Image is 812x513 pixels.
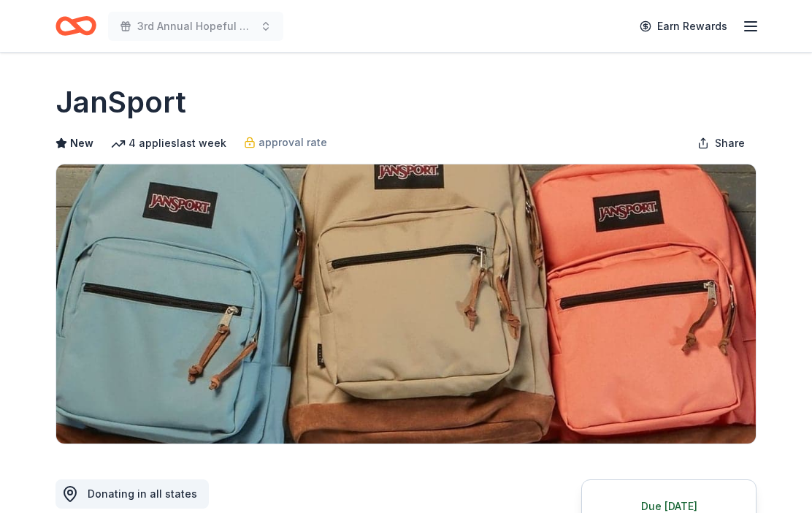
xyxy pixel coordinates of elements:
div: 4 applies last week [111,134,226,152]
span: New [70,134,93,152]
a: approval rate [244,134,327,151]
h1: JanSport [55,82,186,123]
span: Share [715,134,745,152]
span: approval rate [258,134,327,151]
a: Home [55,9,96,43]
button: Share [686,129,757,158]
span: 3rd Annual Hopeful Family Futures [137,18,254,35]
button: 3rd Annual Hopeful Family Futures [108,12,283,41]
a: Earn Rewards [631,13,736,39]
span: Donating in all states [88,487,197,500]
img: Image for JanSport [56,164,756,444]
